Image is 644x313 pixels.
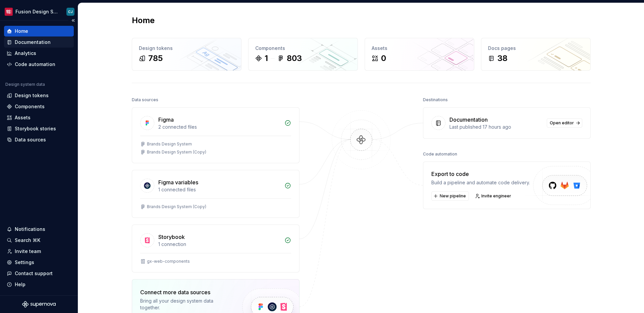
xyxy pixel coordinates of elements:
div: 38 [497,53,507,64]
a: Docs pages38 [481,38,591,71]
div: Export to code [431,170,530,178]
div: Code automation [423,149,457,159]
div: Storybook [158,233,185,241]
div: Data sources [15,136,46,143]
a: Figma2 connected filesBrands Design SystemBrands Design System (Copy) [132,107,300,163]
h2: Home [132,15,155,26]
div: Build a pipeline and automate code delivery. [431,179,530,186]
div: 1 connection [158,241,280,248]
div: Last published 17 hours ago [449,124,543,130]
svg: Supernova Logo [22,301,56,308]
div: 785 [148,53,163,64]
div: Docs pages [488,45,584,52]
a: Code automation [4,59,74,70]
span: Open editor [550,120,574,126]
div: Settings [15,259,34,266]
div: Design system data [5,82,45,87]
div: Components [255,45,351,52]
div: 1 connected files [158,186,280,193]
div: Notifications [15,226,45,233]
div: Documentation [15,39,51,46]
a: Design tokens785 [132,38,241,71]
div: Fusion Design System [15,8,58,15]
button: Search ⌘K [4,235,74,246]
div: Brands Design System (Copy) [147,149,206,155]
div: Documentation [449,116,488,124]
button: Help [4,279,74,290]
div: Brands Design System [147,141,192,147]
a: Invite engineer [473,191,514,201]
a: Design tokens [4,90,74,101]
div: Help [15,281,25,288]
div: Figma variables [158,178,198,186]
a: Storybook stories [4,123,74,134]
a: Data sources [4,134,74,145]
a: Invite team [4,246,74,257]
div: Assets [15,114,31,121]
button: Collapse sidebar [68,16,78,25]
div: Code automation [15,61,55,68]
div: Components [15,103,45,110]
button: New pipeline [431,191,469,201]
a: Components1803 [248,38,358,71]
div: Design tokens [139,45,234,52]
div: Figma [158,116,174,124]
a: Open editor [547,118,582,128]
a: Assets [4,112,74,123]
a: Documentation [4,37,74,48]
div: Brands Design System (Copy) [147,204,206,209]
div: Search ⌘K [15,237,40,244]
button: Notifications [4,224,74,235]
div: Invite team [15,248,41,255]
div: CJ [68,9,73,14]
a: Settings [4,257,74,268]
div: Data sources [132,95,158,105]
div: Design tokens [15,92,49,99]
div: Bring all your design system data together. [140,298,231,311]
div: Home [15,28,28,35]
img: f4f33d50-0937-4074-a32a-c7cda971eed1.png [5,8,13,16]
div: gx-web-components [147,259,190,264]
div: 2 connected files [158,124,280,130]
div: 803 [287,53,302,64]
a: Analytics [4,48,74,59]
div: Contact support [15,270,53,277]
span: New pipeline [440,193,466,199]
div: 0 [381,53,386,64]
a: Components [4,101,74,112]
span: Invite engineer [481,193,511,199]
a: Figma variables1 connected filesBrands Design System (Copy) [132,170,300,218]
a: Assets0 [365,38,474,71]
div: Assets [372,45,467,52]
div: Storybook stories [15,125,56,132]
a: Storybook1 connectiongx-web-components [132,225,300,272]
button: Fusion Design SystemCJ [1,4,76,19]
button: Contact support [4,268,74,279]
div: Connect more data sources [140,288,231,296]
a: Home [4,26,74,37]
div: 1 [265,53,268,64]
div: Analytics [15,50,36,57]
div: Destinations [423,95,448,105]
